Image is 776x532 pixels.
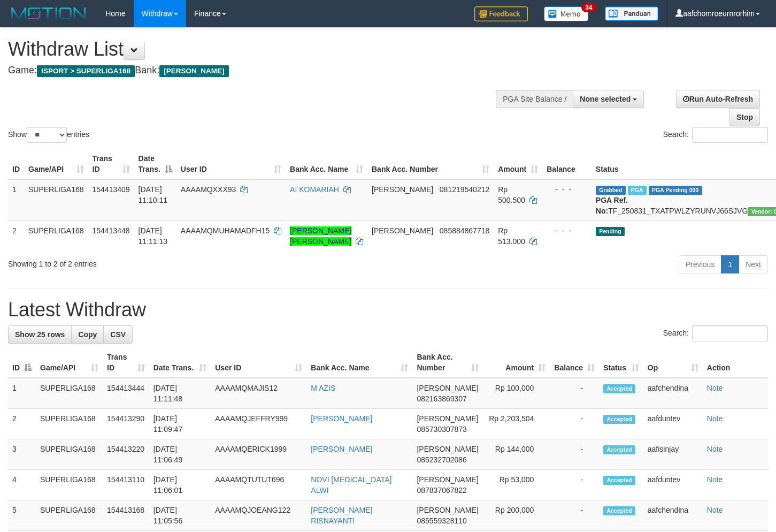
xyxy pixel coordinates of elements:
[550,470,599,500] td: -
[692,325,768,341] input: Search:
[8,347,36,378] th: ID: activate to sort column descending
[103,347,149,378] th: Trans ID: activate to sort column ascending
[580,95,631,103] span: None selected
[643,409,703,439] td: aafduntev
[550,500,599,531] td: -
[494,149,542,179] th: Amount: activate to sort column ascending
[417,384,478,392] span: [PERSON_NAME]
[78,330,97,339] span: Copy
[596,196,628,215] b: PGA Ref. No:
[103,439,149,470] td: 154413220
[496,90,573,108] div: PGA Site Balance /
[707,506,723,514] a: Note
[498,226,525,246] span: Rp 513.000
[676,90,760,108] a: Run Auto-Refresh
[663,127,768,143] label: Search:
[544,6,589,21] img: Button%20Memo.svg
[643,500,703,531] td: aafchendina
[547,225,587,236] div: - - -
[8,254,316,269] div: Showing 1 to 2 of 2 entries
[550,439,599,470] td: -
[211,347,306,378] th: User ID: activate to sort column ascending
[8,179,24,221] td: 1
[149,470,211,500] td: [DATE] 11:06:01
[8,500,36,531] td: 5
[483,409,550,439] td: Rp 2,203,504
[24,149,88,179] th: Game/API: activate to sort column ascending
[721,255,739,273] a: 1
[8,5,89,21] img: MOTION_logo.png
[27,127,67,143] select: Showentries
[37,65,135,77] span: ISPORT > SUPERLIGA168
[483,347,550,378] th: Amount: activate to sort column ascending
[707,414,723,423] a: Note
[417,425,466,434] span: Copy 085730307873 to clipboard
[663,325,768,341] label: Search:
[412,347,482,378] th: Bank Acc. Number: activate to sort column ascending
[550,378,599,409] td: -
[8,127,89,143] label: Show entries
[599,347,643,378] th: Status: activate to sort column ascending
[311,384,335,392] a: M AZIS
[103,500,149,531] td: 154413168
[36,439,103,470] td: SUPERLIGA168
[88,149,134,179] th: Trans ID: activate to sort column ascending
[643,439,703,470] td: aafisinjay
[134,149,176,179] th: Date Trans.: activate to sort column descending
[603,384,635,393] span: Accepted
[483,378,550,409] td: Rp 100,000
[483,470,550,500] td: Rp 53,000
[290,226,351,246] a: [PERSON_NAME] [PERSON_NAME]
[36,378,103,409] td: SUPERLIGA168
[311,475,391,495] a: NOVI [MEDICAL_DATA] ALWI
[149,378,211,409] td: [DATE] 11:11:48
[15,330,65,339] span: Show 25 rows
[596,186,626,195] span: Grabbed
[603,415,635,424] span: Accepted
[8,149,24,179] th: ID
[573,90,644,108] button: None selected
[286,149,367,179] th: Bank Acc. Name: activate to sort column ascending
[643,470,703,500] td: aafduntev
[417,486,466,495] span: Copy 087837067822 to clipboard
[93,226,130,235] span: 154413448
[603,445,635,454] span: Accepted
[417,516,466,525] span: Copy 085559328110 to clipboard
[8,65,506,76] h4: Game: Bank:
[24,221,88,251] td: SUPERLIGA168
[643,378,703,409] td: aafchendina
[643,347,703,378] th: Op: activate to sort column ascending
[707,445,723,453] a: Note
[547,184,587,195] div: - - -
[483,500,550,531] td: Rp 200,000
[372,226,433,235] span: [PERSON_NAME]
[8,409,36,439] td: 2
[93,185,130,194] span: 154413409
[71,325,104,344] a: Copy
[211,500,306,531] td: AAAAMQJOEANG122
[181,226,270,235] span: AAAAMQMUHAMADFH15
[139,226,168,246] span: [DATE] 11:11:13
[550,409,599,439] td: -
[498,185,525,204] span: Rp 500.500
[8,221,24,251] td: 2
[417,414,478,423] span: [PERSON_NAME]
[8,299,768,321] h1: Latest Withdraw
[603,476,635,485] span: Accepted
[159,65,228,77] span: [PERSON_NAME]
[181,185,236,194] span: AAAAMQXXX93
[311,414,372,423] a: [PERSON_NAME]
[110,330,126,339] span: CSV
[703,347,768,378] th: Action
[8,378,36,409] td: 1
[103,409,149,439] td: 154413290
[311,506,372,525] a: [PERSON_NAME] RISNAYANTI
[103,325,133,344] a: CSV
[372,185,433,194] span: [PERSON_NAME]
[367,149,494,179] th: Bank Acc. Number: activate to sort column ascending
[103,470,149,500] td: 154413110
[8,39,506,60] h1: Withdraw List
[311,445,372,453] a: [PERSON_NAME]
[692,127,768,143] input: Search:
[149,347,211,378] th: Date Trans.: activate to sort column ascending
